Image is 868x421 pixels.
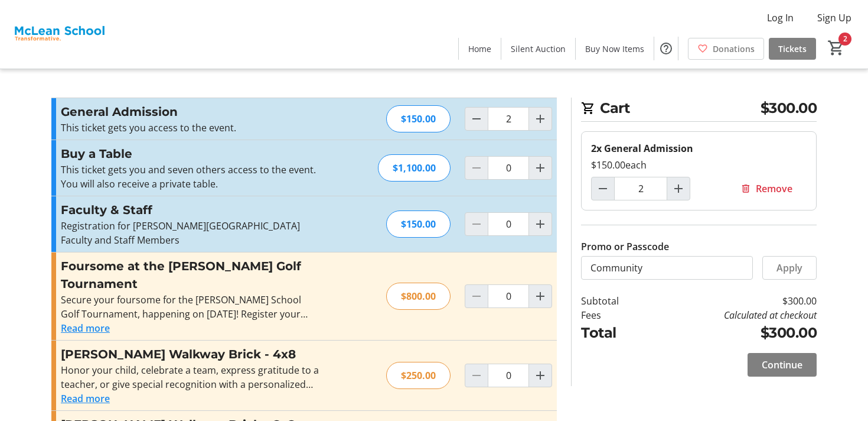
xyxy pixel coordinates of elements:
[817,11,851,25] span: Sign Up
[581,308,650,322] td: Fees
[488,156,529,180] input: Buy a Table Quantity
[758,8,803,27] button: Log In
[488,107,529,131] input: General Admission Quantity
[581,98,817,122] h2: Cart
[762,358,802,372] span: Continue
[459,38,501,60] a: Home
[650,322,817,344] td: $300.00
[61,121,319,135] div: This ticket gets you access to the event.
[386,210,451,238] div: $150.00
[61,103,319,121] h3: General Admission
[581,239,669,254] label: Promo or Passcode
[585,43,644,55] span: Buy Now Items
[769,38,816,60] a: Tickets
[748,353,817,377] button: Continue
[386,283,451,310] div: $800.00
[778,43,807,55] span: Tickets
[726,177,807,200] button: Remove
[808,8,861,27] button: Sign Up
[776,261,802,275] span: Apply
[511,43,566,55] span: Silent Auction
[488,284,529,308] input: Foursome at the McLean Golf Tournament Quantity
[650,308,817,322] td: Calculated at checkout
[667,177,690,200] button: Increment by one
[581,322,650,344] td: Total
[767,11,794,25] span: Log In
[614,177,667,200] input: General Admission Quantity
[61,345,319,363] h3: [PERSON_NAME] Walkway Brick - 4x8
[61,219,319,247] p: Registration for [PERSON_NAME][GEOGRAPHIC_DATA] Faculty and Staff Members
[713,43,755,55] span: Donations
[650,294,817,308] td: $300.00
[386,105,451,132] div: $150.00
[762,256,817,280] button: Apply
[61,391,110,406] button: Read more
[688,38,764,60] a: Donations
[468,43,491,55] span: Home
[761,98,817,119] span: $300.00
[591,141,807,156] div: 2x General Admission
[825,37,847,59] button: Cart
[581,294,650,308] td: Subtotal
[488,212,529,236] input: Faculty & Staff Quantity
[378,154,451,182] div: $1,100.00
[61,363,319,391] div: Honor your child, celebrate a team, express gratitude to a teacher, or give special recognition w...
[465,108,488,130] button: Decrement by one
[501,38,575,60] a: Silent Auction
[61,145,319,163] h3: Buy a Table
[654,37,678,60] button: Help
[576,38,654,60] a: Buy Now Items
[591,158,807,172] div: $150.00 each
[61,257,319,293] h3: Foursome at the [PERSON_NAME] Golf Tournament
[488,364,529,387] input: McLean Walkway Brick - 4x8 Quantity
[61,321,110,335] button: Read more
[529,364,552,387] button: Increment by one
[61,293,319,321] div: Secure your foursome for the [PERSON_NAME] School Golf Tournament, happening on [DATE]! Register ...
[7,5,112,64] img: McLean School's Logo
[756,182,792,196] span: Remove
[581,256,753,280] input: Enter promo or passcode
[61,201,319,219] h3: Faculty & Staff
[529,108,552,130] button: Increment by one
[529,213,552,235] button: Increment by one
[529,285,552,307] button: Increment by one
[592,177,614,200] button: Decrement by one
[529,157,552,179] button: Increment by one
[386,362,451,389] div: $250.00
[61,163,319,191] p: This ticket gets you and seven others access to the event. You will also receive a private table.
